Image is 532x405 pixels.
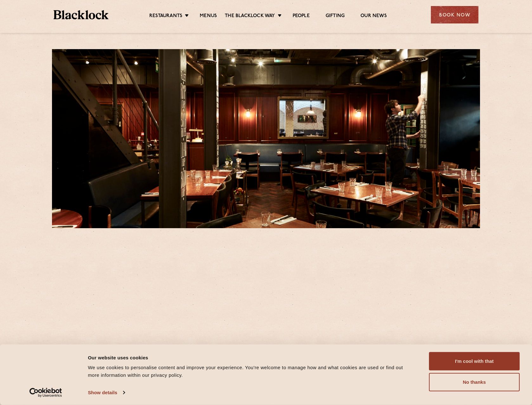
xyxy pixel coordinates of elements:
a: The Blacklock Way [225,13,275,20]
div: Book Now [431,6,478,23]
a: Usercentrics Cookiebot - opens in a new window [18,388,74,397]
img: BL_Textured_Logo-footer-cropped.svg [54,10,108,19]
button: I'm cool with that [429,352,520,370]
a: People [293,13,310,20]
a: Restaurants [149,13,182,20]
a: Our News [360,13,387,20]
a: Show details [88,388,125,397]
div: Our website uses cookies [88,354,415,361]
div: We use cookies to personalise content and improve your experience. You're welcome to manage how a... [88,364,415,379]
button: No thanks [429,373,520,391]
a: Menus [200,13,217,20]
a: Gifting [326,13,345,20]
